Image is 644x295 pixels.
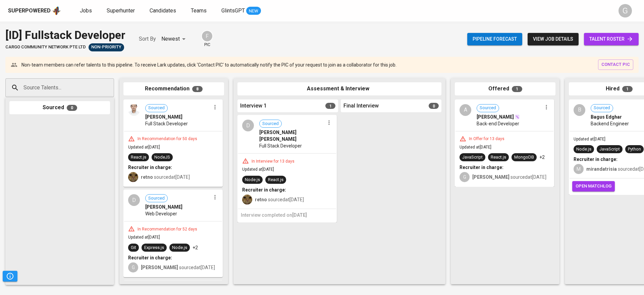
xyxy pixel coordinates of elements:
[141,265,178,270] b: [PERSON_NAME]
[466,136,507,142] div: In Offer for 13 days
[472,174,509,180] b: [PERSON_NAME]
[201,30,213,48] div: pic
[80,7,93,15] a: Jobs
[8,6,61,16] a: Superpoweredapp logo
[325,103,335,109] span: 1
[123,189,223,277] div: DSourced[PERSON_NAME]Web DeveloperIn Recommendation for 52 daysUpdated at[DATE]GitExpress.jsNode....
[221,7,245,14] span: GlintsGPT
[576,146,591,153] div: Node.js
[3,271,17,282] button: Pipeline Triggers
[172,245,187,251] div: Node.js
[146,105,167,111] span: Sourced
[107,7,135,14] span: Superhunter
[128,194,140,206] div: D
[598,59,633,70] button: contact pic
[260,121,281,127] span: Sourced
[462,154,483,161] div: JavaScript
[161,33,188,45] div: Newest
[255,197,267,202] b: retno
[193,244,198,251] p: +2
[574,164,584,174] div: M
[237,115,337,222] div: DSourced[PERSON_NAME] [PERSON_NAME]Full Stack DeveloperIn Interview for 13 daysUpdated at[DATE]No...
[491,154,506,161] div: React.js
[67,105,77,111] span: 0
[460,165,503,170] b: Recruiter in charge:
[584,33,639,45] a: talent roster
[128,145,160,150] span: Updated at [DATE]
[131,154,146,161] div: React.js
[242,195,252,205] img: ec6c0910-f960-4a00-a8f8-c5744e41279e.jpg
[145,120,188,127] span: Full Stack Developer
[161,35,180,43] p: Newest
[477,120,519,127] span: Back-end Developer
[628,146,641,153] div: Python
[455,99,554,187] div: ASourced[PERSON_NAME]Back-end DeveloperIn Offer for 13 daysUpdated at[DATE]JavaScriptReact.jsMong...
[619,4,632,17] div: G
[259,142,302,149] span: Full Stack Developer
[146,195,167,202] span: Sourced
[128,172,138,182] img: ec6c0910-f960-4a00-a8f8-c5744e41279e.jpg
[128,235,160,240] span: Updated at [DATE]
[473,35,517,43] span: Pipeline forecast
[89,43,124,51] div: Talent(s) in Pipeline’s Final Stages
[601,61,630,69] span: contact pic
[107,7,136,15] a: Superhunter
[242,120,254,131] div: D
[144,245,164,251] div: Express.js
[514,154,534,161] div: MongoDB
[139,35,156,43] p: Sort By
[52,6,61,16] img: app logo
[128,262,138,272] div: G
[343,102,379,110] span: Final Interview
[141,265,215,270] span: sourced at [DATE]
[249,159,297,164] div: In Interview for 13 days
[128,165,172,170] b: Recruiter in charge:
[460,145,491,150] span: Updated at [DATE]
[89,44,124,50] span: Non-Priority
[237,82,441,95] div: Assessment & Interview
[472,174,546,180] span: sourced at [DATE]
[572,181,615,192] button: open matchlog
[21,61,396,68] p: Non-team members can refer talents to this pipeline. To receive Lark updates, click 'Contact PIC'...
[80,7,92,14] span: Jobs
[589,35,633,43] span: talent roster
[131,245,136,251] div: Git
[141,174,190,180] span: sourced at [DATE]
[145,210,177,217] span: Web Developer
[191,7,208,15] a: Teams
[591,105,613,111] span: Sourced
[135,136,200,142] div: In Recommendation for 50 days
[110,87,112,88] button: Open
[460,104,471,116] div: A
[145,204,182,210] span: [PERSON_NAME]
[460,172,470,182] div: G
[268,177,283,183] div: React.js
[8,7,51,15] div: Superpowered
[135,226,200,232] div: In Recommendation for 52 days
[123,82,224,95] div: Recommendation
[242,167,274,172] span: Updated at [DATE]
[591,114,622,120] span: Bagus Edghar
[246,8,261,14] span: NEW
[245,177,260,183] div: Node.js
[455,82,555,95] div: Offered
[574,137,605,141] span: Updated at [DATE]
[586,166,617,172] b: mirandatrisia
[477,105,499,111] span: Sourced
[599,146,620,153] div: JavaScript
[467,33,522,45] button: Pipeline forecast
[292,212,307,218] span: [DATE]
[128,255,172,260] b: Recruiter in charge:
[145,114,182,120] span: [PERSON_NAME]
[528,33,579,45] button: view job details
[477,114,514,120] span: [PERSON_NAME]
[622,86,633,92] span: 1
[154,154,170,161] div: NodeJS
[191,7,207,14] span: Teams
[533,35,573,43] span: view job details
[512,86,522,92] span: 1
[240,102,267,110] span: Interview 1
[574,157,618,162] b: Recruiter in charge:
[242,187,286,193] b: Recruiter in charge:
[591,120,629,127] span: Backend Engineer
